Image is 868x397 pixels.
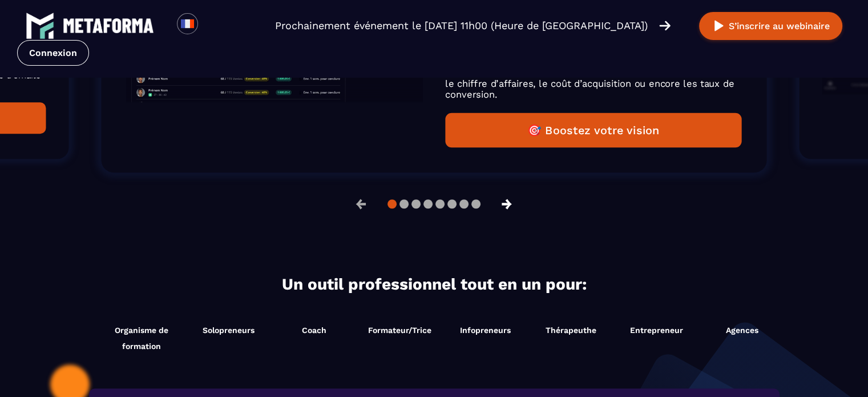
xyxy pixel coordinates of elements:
img: arrow-right [659,19,671,32]
span: Formateur/Trice [368,326,431,335]
img: logo [63,18,154,33]
p: Ne pilotez plus votre entreprise à l’aveugle ! Avec le Dashboard de Metaforma, chaque donnée clé ... [446,21,742,101]
img: play [712,19,726,33]
span: Solopreneurs [203,326,255,335]
span: Infopreneurs [460,326,511,335]
span: Entrepreneur [630,326,683,335]
img: logo [26,11,54,40]
span: Thérapeuthe [546,326,596,335]
button: 🎯 Boostez votre vision [446,113,742,148]
img: fr [180,17,195,31]
span: Coach [302,326,326,335]
h2: Un outil professionnel tout en un pour: [92,275,777,294]
span: Organisme de formation [100,322,183,354]
input: Search for option [208,19,216,33]
p: Prochainement événement le [DATE] 11h00 (Heure de [GEOGRAPHIC_DATA]) [275,18,648,34]
button: S’inscrire au webinaire [699,12,842,40]
button: → [492,190,522,218]
div: Search for option [198,13,226,38]
span: Agences [726,326,758,335]
button: ← [346,190,376,218]
a: Connexion [17,40,89,66]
